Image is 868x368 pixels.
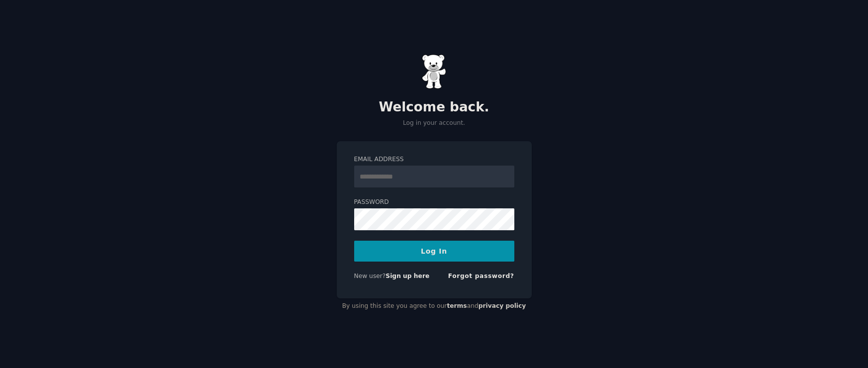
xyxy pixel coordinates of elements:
[354,198,514,207] label: Password
[337,298,532,314] div: By using this site you agree to our and
[337,119,532,128] p: Log in your account.
[422,54,447,89] img: Gummy Bear
[479,302,526,309] a: privacy policy
[354,155,514,164] label: Email Address
[354,241,514,262] button: Log In
[354,273,386,279] span: New user?
[447,302,467,309] a: terms
[386,273,429,279] a: Sign up here
[337,99,532,115] h2: Welcome back.
[448,273,514,279] a: Forgot password?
